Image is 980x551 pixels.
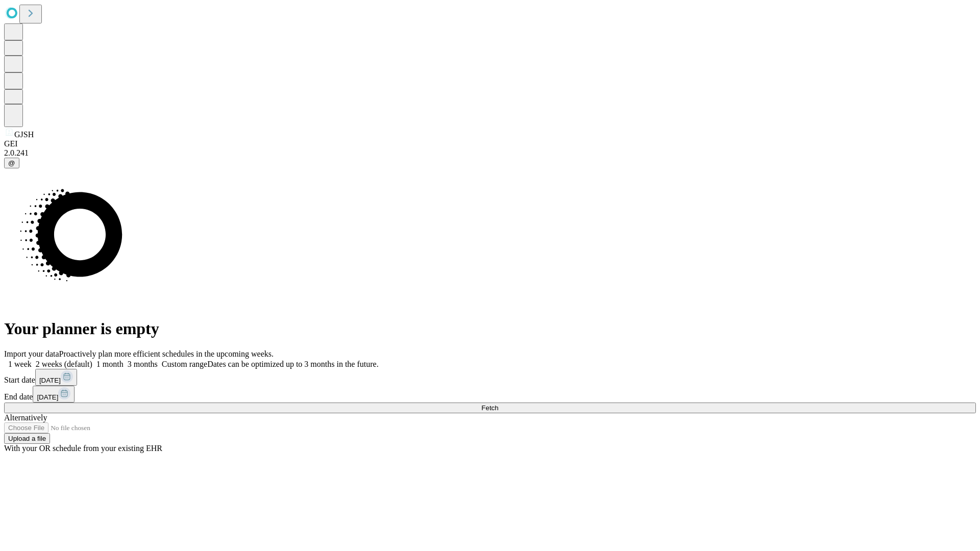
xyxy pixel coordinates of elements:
span: Custom range [162,360,207,368]
button: @ [4,158,19,168]
span: [DATE] [39,377,61,384]
button: [DATE] [35,369,77,386]
span: [DATE] [37,393,58,401]
span: Dates can be optimized up to 3 months in the future. [207,360,378,368]
div: 2.0.241 [4,148,976,158]
span: GJSH [14,130,34,139]
div: Start date [4,369,976,386]
span: 1 month [96,360,124,368]
span: Proactively plan more efficient schedules in the upcoming weeks. [59,349,274,358]
span: 2 weeks (default) [36,360,92,368]
button: [DATE] [33,386,75,403]
div: End date [4,386,976,403]
span: With your OR schedule from your existing EHR [4,444,162,453]
h1: Your planner is empty [4,319,976,338]
span: Alternatively [4,413,47,422]
span: @ [8,159,15,167]
button: Upload a file [4,433,50,444]
div: GEI [4,139,976,148]
span: 1 week [8,360,32,368]
span: Import your data [4,349,59,358]
span: Fetch [481,404,498,412]
button: Fetch [4,403,976,413]
span: 3 months [128,360,158,368]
